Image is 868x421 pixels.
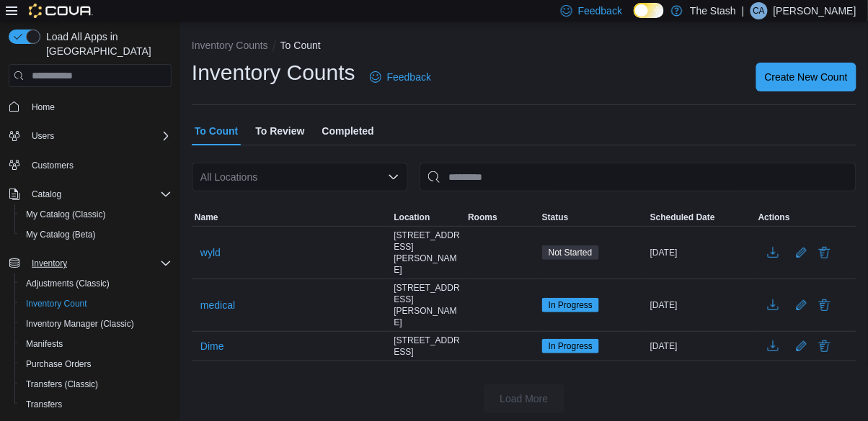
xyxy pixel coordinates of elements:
[200,298,235,312] span: medical
[200,339,224,353] span: Dime
[647,296,756,314] div: [DATE]
[394,212,430,223] span: Location
[816,244,833,261] button: Delete
[3,184,177,204] button: Catalog
[3,126,177,146] button: Users
[20,376,172,393] span: Transfers (Classic)
[26,358,92,370] span: Purchase Orders
[26,99,61,116] a: Home
[20,206,172,223] span: My Catalog (Classic)
[549,299,593,312] span: In Progress
[195,335,230,357] button: Dime
[280,40,321,51] button: To Count
[14,354,177,374] button: Purchase Orders
[32,160,74,171] span: Customers
[26,186,67,203] button: Catalog
[32,189,61,200] span: Catalog
[500,391,549,406] span: Load More
[742,2,745,19] p: |
[32,130,54,142] span: Users
[14,334,177,354] button: Manifests
[26,229,96,240] span: My Catalog (Beta)
[26,127,60,145] button: Users
[26,97,172,115] span: Home
[322,117,374,145] span: Completed
[394,282,463,328] span: [STREET_ADDRESS][PERSON_NAME]
[387,70,431,84] span: Feedback
[20,396,172,413] span: Transfers
[26,399,62,410] span: Transfers
[40,30,172,58] span: Load All Apps in [GEOGRAPHIC_DATA]
[26,338,63,350] span: Manifests
[192,38,856,55] nav: An example of EuiBreadcrumbs
[26,318,134,330] span: Inventory Manager (Classic)
[20,396,68,413] a: Transfers
[578,4,622,18] span: Feedback
[20,275,115,292] a: Adjustments (Classic)
[542,212,569,223] span: Status
[394,230,463,276] span: [STREET_ADDRESS][PERSON_NAME]
[484,384,564,413] button: Load More
[690,2,736,19] p: The Stash
[391,209,466,226] button: Location
[756,63,856,91] button: Create New Count
[3,155,177,176] button: Customers
[647,338,756,355] div: [DATE]
[753,2,766,19] span: CA
[195,242,226,263] button: wyld
[20,275,172,292] span: Adjustments (Classic)
[20,335,172,353] span: Manifests
[26,298,87,309] span: Inventory Count
[542,245,599,260] span: Not Started
[195,212,218,223] span: Name
[549,246,593,259] span: Not Started
[420,163,856,191] input: This is a search bar. After typing your query, hit enter to filter the results lower in the page.
[32,101,55,113] span: Home
[192,40,268,51] button: Inventory Counts
[20,226,102,243] a: My Catalog (Beta)
[542,298,599,312] span: In Progress
[14,294,177,314] button: Inventory Count
[20,356,172,373] span: Purchase Orders
[26,255,73,272] button: Inventory
[20,295,93,312] a: Inventory Count
[542,339,599,353] span: In Progress
[26,255,172,272] span: Inventory
[765,70,848,84] span: Create New Count
[20,226,172,243] span: My Catalog (Beta)
[26,379,98,390] span: Transfers (Classic)
[192,58,355,87] h1: Inventory Counts
[26,127,172,145] span: Users
[20,376,104,393] a: Transfers (Classic)
[195,117,238,145] span: To Count
[20,295,172,312] span: Inventory Count
[200,245,221,260] span: wyld
[634,3,664,18] input: Dark Mode
[758,212,790,223] span: Actions
[14,394,177,415] button: Transfers
[20,356,97,373] a: Purchase Orders
[14,273,177,294] button: Adjustments (Classic)
[14,374,177,394] button: Transfers (Classic)
[388,171,399,183] button: Open list of options
[364,63,437,91] a: Feedback
[20,206,112,223] a: My Catalog (Classic)
[26,278,110,289] span: Adjustments (Classic)
[793,335,810,357] button: Edit count details
[26,157,79,174] a: Customers
[793,242,810,263] button: Edit count details
[647,244,756,261] div: [DATE]
[465,209,539,226] button: Rooms
[195,294,241,316] button: medical
[539,209,647,226] button: Status
[650,212,715,223] span: Scheduled Date
[816,296,833,314] button: Delete
[816,338,833,355] button: Delete
[255,117,304,145] span: To Review
[14,225,177,245] button: My Catalog (Beta)
[3,253,177,273] button: Inventory
[26,186,172,203] span: Catalog
[647,209,756,226] button: Scheduled Date
[750,2,768,19] div: CeCe Acosta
